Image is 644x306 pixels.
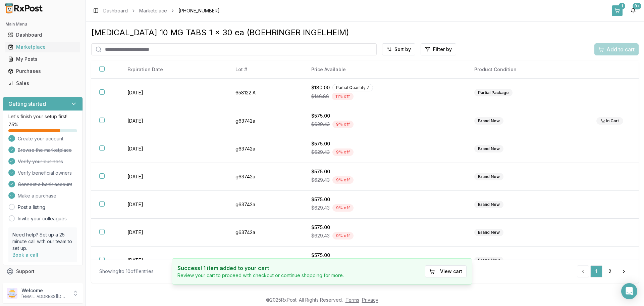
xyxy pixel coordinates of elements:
[332,93,354,100] div: 11 % off
[177,264,344,272] h4: Success! 1 item added to your cart
[3,265,83,277] button: Support
[474,89,513,96] div: Partial Package
[227,219,303,247] td: g63742a
[617,265,631,277] a: Go to next page
[18,215,67,222] a: Invite your colleagues
[18,181,72,188] span: Connect a bank account
[227,191,303,219] td: g63742a
[332,204,354,212] div: 9 % off
[18,135,63,142] span: Create your account
[12,252,38,258] a: Book a call
[119,107,227,135] td: [DATE]
[119,247,227,274] td: [DATE]
[474,257,503,264] div: Brand New
[3,30,83,40] button: Dashboard
[119,79,227,107] td: [DATE]
[474,173,503,180] div: Brand New
[311,224,458,231] div: $575.00
[612,5,623,16] button: 1
[119,219,227,247] td: [DATE]
[8,56,77,62] div: My Posts
[99,268,154,275] div: Showing 1 to 10 of 11 entries
[621,283,637,299] div: Open Intercom Messenger
[577,265,631,277] nav: pagination
[382,43,415,55] button: Sort by
[474,229,503,236] div: Brand New
[332,84,373,91] div: Partial Quantity: 7
[311,196,458,203] div: $575.00
[119,61,227,79] th: Expiration Date
[8,80,77,87] div: Sales
[421,43,456,55] button: Filter by
[311,113,458,119] div: $575.00
[332,232,354,239] div: 9 % off
[596,117,623,125] div: In Cart
[311,177,330,183] span: $629.43
[8,44,77,50] div: Marketplace
[8,100,46,108] h3: Getting started
[227,163,303,191] td: g63742a
[604,265,616,277] a: 2
[311,84,458,91] div: $130.00
[5,41,80,53] a: Marketplace
[227,247,303,274] td: g63742a
[311,149,330,156] span: $629.43
[178,7,220,14] span: [PHONE_NUMBER]
[425,265,467,277] button: View cart
[7,288,17,299] img: User avatar
[3,42,83,52] button: Marketplace
[311,252,458,259] div: $575.00
[8,113,77,120] p: Let's finish your setup first!
[227,107,303,135] td: g63742a
[474,145,503,152] div: Brand New
[8,68,77,75] div: Purchases
[91,27,639,38] div: [MEDICAL_DATA] 10 MG TABS 1 x 30 ea (BOEHRINGER INGELHEIM)
[21,287,68,294] p: Welcome
[394,46,411,53] span: Sort by
[311,93,329,100] span: $146.86
[5,29,80,41] a: Dashboard
[18,158,63,165] span: Verify your business
[474,117,503,125] div: Brand New
[139,7,167,14] a: Marketplace
[345,297,359,303] a: Terms
[3,78,83,89] button: Sales
[8,32,77,38] div: Dashboard
[311,168,458,175] div: $575.00
[227,135,303,163] td: g63742a
[103,7,220,14] nav: breadcrumb
[628,5,639,16] button: 9+
[119,163,227,191] td: [DATE]
[103,7,128,14] a: Dashboard
[311,205,330,211] span: $629.43
[619,3,625,9] div: 1
[311,121,330,128] span: $629.43
[3,277,83,290] button: Feedback
[227,79,303,107] td: 658122 A
[119,191,227,219] td: [DATE]
[18,192,56,199] span: Make a purchase
[8,121,18,128] span: 75 %
[633,3,641,9] div: 9+
[18,204,45,211] a: Post a listing
[227,61,303,79] th: Lot #
[18,170,72,176] span: Verify beneficial owners
[466,61,588,79] th: Product Condition
[474,201,503,208] div: Brand New
[332,148,354,156] div: 9 % off
[3,3,46,13] img: RxPost Logo
[433,46,452,53] span: Filter by
[5,77,80,89] a: Sales
[3,54,83,64] button: My Posts
[5,21,80,27] h2: Main Menu
[3,66,83,77] button: Purchases
[362,297,378,303] a: Privacy
[5,65,80,77] a: Purchases
[590,265,602,277] a: 1
[119,135,227,163] td: [DATE]
[177,272,344,279] p: Review your cart to proceed with checkout or continue shopping for more.
[21,294,68,299] p: [EMAIL_ADDRESS][DOMAIN_NAME]
[18,147,72,154] span: Browse the marketplace
[303,61,466,79] th: Price Available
